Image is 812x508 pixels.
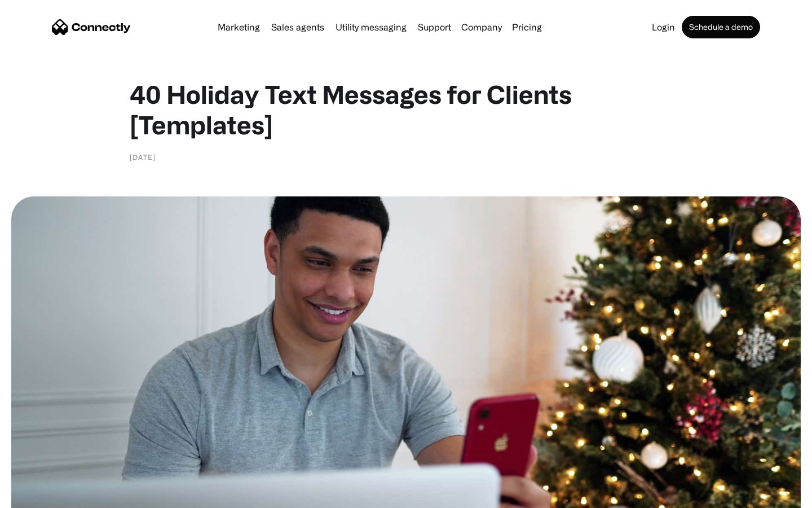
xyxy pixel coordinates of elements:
aside: Language selected: English [11,488,68,504]
a: Support [413,23,456,32]
a: Pricing [507,23,546,32]
a: Sales agents [267,23,329,32]
a: Marketing [213,23,264,32]
a: Login [647,23,679,32]
a: Schedule a demo [682,16,760,38]
ul: Language list [23,488,68,504]
div: [DATE] [130,151,156,163]
a: Utility messaging [331,23,411,32]
h1: 40 Holiday Text Messages for Clients [Templates] [130,79,682,140]
div: Company [461,19,502,35]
